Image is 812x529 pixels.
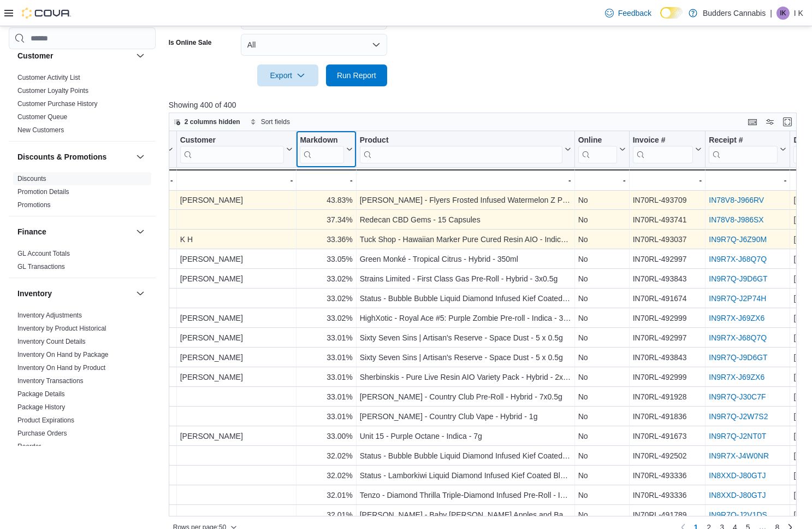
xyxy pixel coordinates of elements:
button: Customer [180,136,293,163]
div: - [632,174,702,187]
div: [PERSON_NAME] [180,332,293,345]
span: Run Report [337,70,376,81]
div: [PERSON_NAME] [85,292,173,305]
a: IN78V8-J986SX [709,216,763,225]
div: 33.00% [300,430,352,443]
div: No [578,509,625,522]
div: 33.01% [300,332,352,345]
div: Invoice # [632,136,693,146]
div: Tuck Shop - Hawaiian Marker Pure Cured Resin AIO - Indica - 1g [359,233,571,246]
a: Purchase Orders [17,430,67,437]
div: No [578,292,625,305]
a: GL Transactions [17,263,65,271]
div: No [578,253,625,266]
div: Redecan CBD Gems - 15 Capsules [359,214,571,227]
div: 43.83% [300,194,352,207]
div: Receipt # [709,136,778,146]
span: Sort fields [261,117,290,126]
div: [PERSON_NAME] [85,351,173,365]
div: 33.01% [300,410,352,424]
div: IN70RL-493843 [632,273,702,286]
div: Sherbinskis - Pure Live Resin AIO Variety Pack - Hybrid - 2x0.5g [359,371,571,384]
a: New Customers [17,126,64,134]
span: Feedback [618,8,651,19]
div: No [578,273,625,286]
button: Enter fullscreen [781,115,794,128]
div: IN70RL-493843 [632,351,702,365]
div: 32.01% [300,509,352,522]
div: Product [359,136,562,146]
h3: Customer [17,50,53,61]
div: Status - Bubble Bubble Liquid Diamond Infused Kief Coated Blunt - Indica - 1x1g [359,450,571,463]
div: 33.02% [300,312,352,325]
div: IN70RL-491673 [632,430,702,443]
div: [PERSON_NAME] - Country Club Pre-Roll - Hybrid - 7x0.5g [359,391,571,404]
a: IN8XXD-J80GTJ [709,491,766,500]
a: IN9R7X-J68Q7Q [709,334,767,343]
a: IN9R7Q-J30C7F [709,393,766,402]
label: Is Online Sale [169,38,212,47]
a: Inventory Adjustments [17,311,82,319]
div: [PERSON_NAME] [85,410,173,424]
button: Display options [763,115,777,128]
div: - [359,174,571,187]
button: Export [257,64,318,86]
div: IN70RL-492502 [632,450,702,463]
div: [PERSON_NAME] [85,273,173,286]
img: Cova [22,8,71,19]
div: IN70RL-493709 [632,194,702,207]
button: 2 columns hidden [169,115,245,128]
a: Promotion Details [17,188,69,196]
a: IN9R7Q-J2V1DS [709,511,767,520]
a: IN9R7Q-J6Z90M [709,236,767,244]
p: I K [794,7,803,20]
div: Green Monké - Tropical Citrus - Hybrid - 350ml [359,253,571,266]
div: 32.02% [300,469,352,483]
div: Status - Bubble Bubble Liquid Diamond Infused Kief Coated Blunt - Indica - 1x1g [359,292,571,305]
button: All [241,34,387,56]
div: IN70RL-492999 [632,312,702,325]
div: [PERSON_NAME] [180,194,293,207]
div: [PERSON_NAME] [85,489,173,502]
button: Keyboard shortcuts [746,115,759,128]
input: Dark Mode [660,7,683,19]
div: 33.02% [300,273,352,286]
div: No [578,351,625,365]
div: Strains Limited - First Class Gas Pre-Roll - Hybrid - 3x0.5g [359,273,571,286]
div: IN70RL-493336 [632,489,702,502]
div: 33.36% [300,233,352,246]
div: [PERSON_NAME] [180,371,293,384]
div: IN70RL-493037 [632,233,702,246]
a: IN78V8-J966RV [709,196,764,205]
a: Customer Queue [17,113,67,121]
p: | [770,7,772,20]
div: I K [777,7,790,20]
button: Sort fields [246,115,294,128]
a: Product Expirations [17,416,74,424]
div: Invoice # [632,136,693,163]
a: Discounts [17,175,46,183]
div: K H [180,233,293,246]
div: IN70RL-491789 [632,509,702,522]
div: Unit 15 - Purple Octane - Indica - 7g [359,430,571,443]
div: Inventory [9,309,156,471]
div: No [578,332,625,345]
button: Discounts & Promotions [17,151,132,162]
div: No [578,489,625,502]
button: Product [359,136,571,163]
div: Receipt # URL [709,136,778,163]
a: Customer Loyalty Points [17,87,88,95]
div: - [300,174,352,187]
a: IN9R7X-J68Q7Q [709,255,767,264]
a: IN9R7X-J4W0NR [709,452,769,461]
div: 33.01% [300,351,352,365]
div: [PERSON_NAME] [85,312,173,325]
span: 2 columns hidden [185,117,240,126]
div: Discounts & Promotions [9,172,156,216]
div: No [578,312,625,325]
div: Online [578,136,617,146]
div: 32.01% [300,489,352,502]
div: - [709,174,786,187]
div: IN70RL-491674 [632,292,702,305]
div: [PERSON_NAME] [85,469,173,483]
